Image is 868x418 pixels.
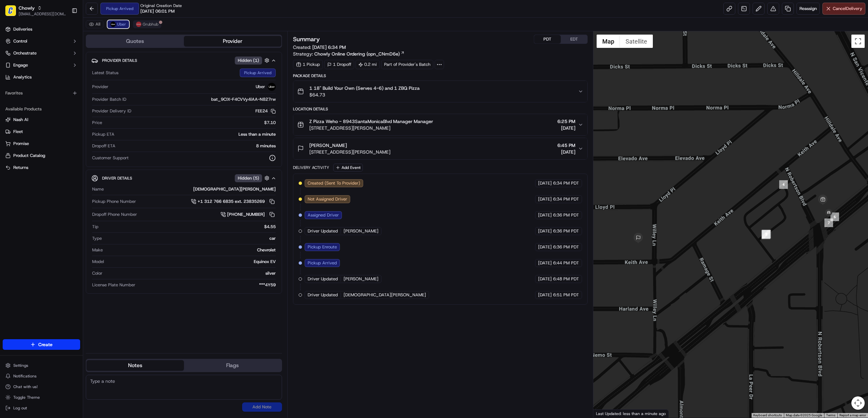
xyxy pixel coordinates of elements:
[553,228,579,234] span: 6:36 PM PDT
[308,196,347,202] span: Not Assigned Driver
[38,341,53,348] span: Create
[557,149,575,155] span: [DATE]
[17,43,120,50] input: Got a question? Start typing here...
[113,66,121,74] button: Start new chat
[833,6,862,12] span: Cancel Delivery
[13,395,40,400] span: Toggle Theme
[561,35,587,44] button: EDT
[356,60,380,69] div: 0.2 mi
[3,24,80,35] a: Deliveries
[3,48,80,59] button: Orchestrate
[822,3,865,15] button: CancelDelivery
[3,126,80,137] button: Fleet
[86,36,184,47] button: Quotes
[220,211,276,218] a: [PHONE_NUMBER]
[293,44,346,51] span: Created:
[92,186,104,192] span: Name
[92,84,108,90] span: Provider
[3,114,80,125] button: Nash AI
[314,51,400,57] span: Chowly Online Ordering (opn_CNmD6e)
[595,409,617,418] a: Open this area in Google Maps (opens a new window)
[312,44,346,50] span: [DATE] 6:34 PM
[3,138,80,149] button: Promise
[13,62,28,68] span: Engage
[538,228,552,234] span: [DATE]
[308,260,337,266] span: Pickup Arrived
[23,70,84,76] div: We're available if you need us!
[538,276,552,282] span: [DATE]
[3,150,80,161] button: Product Catalog
[92,247,103,253] span: Make
[198,199,265,205] span: +1 312 766 6835 ext. 23835269
[92,211,137,217] span: Dropoff Phone Number
[3,3,69,19] button: ChowlyChowly[EMAIL_ADDRESS][DOMAIN_NAME]
[308,228,338,234] span: Driver Updated
[3,382,80,391] button: Chat with us!
[86,20,103,28] button: All
[799,6,817,12] span: Reassign
[92,155,129,161] span: Customer Support
[13,373,37,379] span: Notifications
[13,38,27,44] span: Control
[184,360,281,371] button: Flags
[293,114,587,135] button: Z Pizza Weho - 8943SantaMonicaBlvd Manager Manager[STREET_ADDRESS][PERSON_NAME]6:25 PM[DATE]
[191,198,276,205] a: +1 312 766 6835 ext. 23835269
[3,88,80,98] div: Favorites
[851,35,865,48] button: Toggle fullscreen view
[553,292,579,298] span: 6:51 PM PDT
[19,5,35,11] button: Chowly
[557,125,575,131] span: [DATE]
[105,247,276,253] div: Chevrolet
[762,230,770,238] div: 3
[13,153,45,159] span: Product Catalog
[19,11,66,17] button: [EMAIL_ADDRESS][DOMAIN_NAME]
[309,142,347,149] span: [PERSON_NAME]
[324,60,354,69] div: 1 Dropoff
[5,117,77,123] a: Nash AI
[92,270,102,276] span: Color
[3,60,80,70] button: Engage
[264,120,276,126] span: $7.10
[553,180,579,186] span: 6:34 PM PDT
[7,27,121,38] p: Welcome 👋
[7,97,12,103] div: 📗
[13,97,51,103] span: Knowledge Base
[107,259,276,265] div: Equinox EV
[553,196,579,202] span: 6:34 PM PDT
[54,94,109,106] a: 💻API Documentation
[293,106,588,112] div: Location Details
[3,403,80,413] button: Log out
[309,85,420,91] span: 1 18" Build Your Own (Serves 4-6) and 1 ZBQ Pizza
[107,20,129,28] button: Uber
[92,108,131,114] span: Provider Delivery ID
[92,96,126,102] span: Provider Batch ID
[7,64,19,76] img: 1736555255976-a54dd68f-1ca7-489b-9aae-adbdc363a1c4
[106,186,276,192] div: [DEMOGRAPHIC_DATA][PERSON_NAME]
[235,56,271,65] button: Hidden (1)
[779,180,788,189] div: 4
[557,142,575,149] span: 6:45 PM
[92,143,115,149] span: Dropoff ETA
[66,113,80,118] span: Pylon
[333,164,363,172] button: Add Event
[101,224,276,230] div: $4.55
[553,244,579,250] span: 6:36 PM PDT
[293,73,588,78] div: Package Details
[593,409,669,418] div: Last Updated: less than a minute ago
[13,129,23,135] span: Fleet
[13,117,28,123] span: Nash AI
[308,292,338,298] span: Driver Updated
[826,413,835,417] a: Terms (opens in new tab)
[102,58,137,63] span: Provider Details
[268,83,276,91] img: uber-new-logo.jpeg
[293,165,329,170] div: Delivery Activity
[839,413,866,417] a: Report a map error
[92,282,135,288] span: License Plate Number
[553,260,579,266] span: 6:44 PM PDT
[538,212,552,218] span: [DATE]
[92,131,114,137] span: Pickup ETA
[293,51,405,57] div: Strategy:
[786,413,822,417] span: Map data ©2025 Google
[3,72,80,82] a: Analytics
